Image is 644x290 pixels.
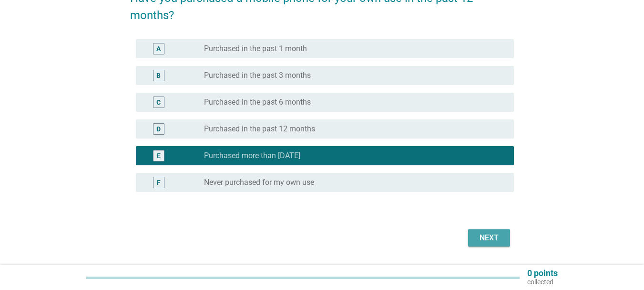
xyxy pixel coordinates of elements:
[156,44,161,54] div: A
[204,151,300,161] label: Purchased more than [DATE]
[156,97,161,107] div: C
[204,71,311,80] label: Purchased in the past 3 months
[204,44,307,54] label: Purchased in the past 1 month
[527,269,558,278] p: 0 points
[204,124,315,134] label: Purchased in the past 12 months
[156,124,161,134] div: D
[468,229,510,247] button: Next
[527,278,558,286] p: collected
[204,97,311,107] label: Purchased in the past 6 months
[476,232,502,244] div: Next
[156,71,161,81] div: B
[157,178,161,188] div: F
[204,178,314,187] label: Never purchased for my own use
[157,151,161,161] div: E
